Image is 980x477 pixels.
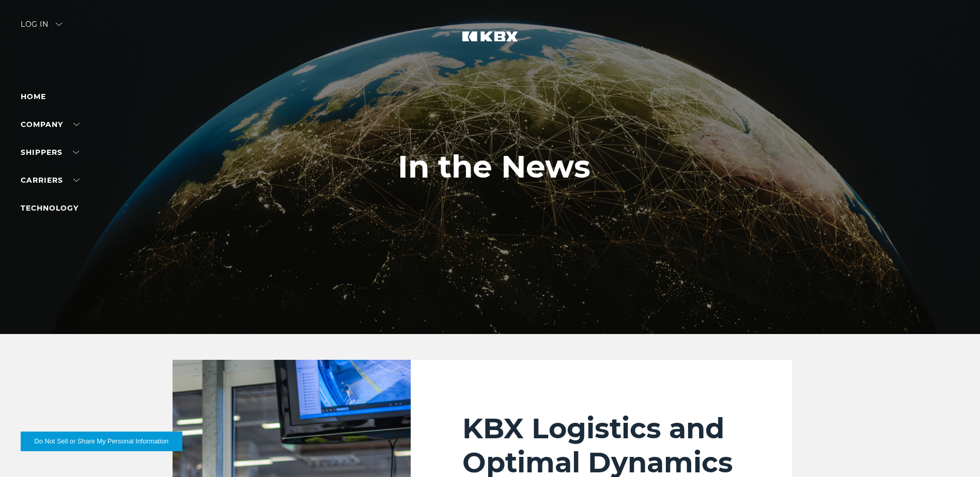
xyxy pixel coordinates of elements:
[452,21,529,66] img: kbx logo
[21,203,79,213] a: Technology
[398,149,590,184] h1: In the News
[21,148,79,157] a: SHIPPERS
[56,23,62,26] img: arrow
[21,21,62,36] div: Log in
[21,120,80,129] a: Company
[21,176,80,185] a: Carriers
[21,92,46,101] a: Home
[21,432,182,451] button: Do Not Sell or Share My Personal Information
